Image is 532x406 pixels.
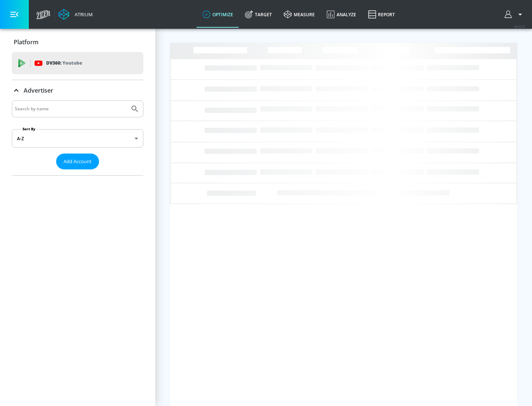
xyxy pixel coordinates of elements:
[239,1,278,28] a: Target
[24,86,53,94] p: Advertiser
[14,38,38,46] p: Platform
[12,80,143,101] div: Advertiser
[64,157,92,166] span: Add Account
[58,9,93,20] a: Atrium
[72,11,93,18] div: Atrium
[514,24,525,28] span: v 4.32.0
[362,1,401,28] a: Report
[12,100,143,175] div: Advertiser
[12,52,143,74] div: DV360: Youtube
[321,1,362,28] a: Analyze
[12,129,143,148] div: A-Z
[21,127,37,131] label: Sort By
[12,32,143,52] div: Platform
[46,59,82,67] p: DV360:
[62,59,82,67] p: Youtube
[12,169,143,175] nav: list of Advertiser
[197,1,239,28] a: optimize
[278,1,321,28] a: measure
[56,154,99,169] button: Add Account
[15,104,127,114] input: Search by name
